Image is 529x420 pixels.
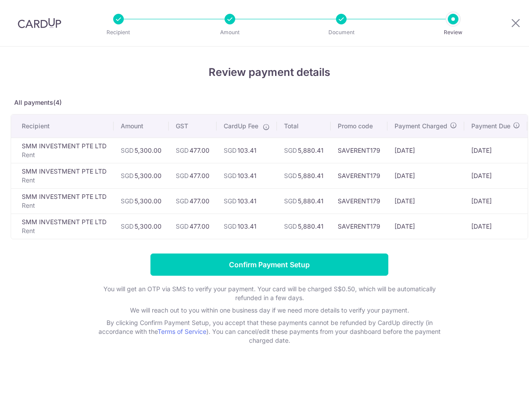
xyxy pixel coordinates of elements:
td: SMM INVESTMENT PTE LTD [11,188,114,214]
td: SAVERENT179 [331,163,387,188]
th: Promo code [331,115,387,138]
td: 5,880.41 [277,163,331,188]
span: Payment Due [471,122,510,131]
td: 477.00 [169,214,217,239]
td: [DATE] [387,138,464,163]
h4: Review payment details [11,64,528,80]
span: SGD [176,197,189,205]
span: Payment Charged [395,122,447,131]
td: 5,300.00 [114,138,169,163]
span: SGD [121,147,134,154]
span: SGD [224,197,237,205]
span: SGD [176,222,189,230]
p: Review [420,28,486,37]
td: 5,300.00 [114,163,169,188]
td: SMM INVESTMENT PTE LTD [11,163,114,188]
input: Confirm Payment Setup [150,254,388,276]
span: SGD [176,172,189,179]
p: Rent [22,226,107,235]
p: Rent [22,176,107,185]
td: [DATE] [464,188,527,214]
span: SGD [121,172,134,179]
td: SAVERENT179 [331,138,387,163]
a: Terms of Service [158,328,206,335]
td: [DATE] [387,163,464,188]
td: SAVERENT179 [331,188,387,214]
th: Amount [114,115,169,138]
p: Recipient [86,28,151,37]
td: 5,880.41 [277,214,331,239]
td: 103.41 [217,214,277,239]
td: [DATE] [464,214,527,239]
p: By clicking Confirm Payment Setup, you accept that these payments cannot be refunded by CardUp di... [92,318,447,345]
td: 103.41 [217,163,277,188]
td: [DATE] [387,214,464,239]
td: 477.00 [169,188,217,214]
td: [DATE] [464,163,527,188]
p: Rent [22,151,107,159]
td: SMM INVESTMENT PTE LTD [11,138,114,163]
p: You will get an OTP via SMS to verify your payment. Your card will be charged S$0.50, which will ... [92,285,447,302]
td: 103.41 [217,188,277,214]
td: 477.00 [169,163,217,188]
td: SMM INVESTMENT PTE LTD [11,214,114,239]
th: GST [169,115,217,138]
span: SGD [284,172,297,179]
td: 5,300.00 [114,188,169,214]
p: Document [308,28,374,37]
span: SGD [284,222,297,230]
span: CardUp Fee [224,122,258,131]
td: 5,880.41 [277,138,331,163]
p: We will reach out to you within one business day if we need more details to verify your payment. [92,306,447,315]
span: SGD [176,147,189,154]
td: 477.00 [169,138,217,163]
td: SAVERENT179 [331,214,387,239]
td: 5,880.41 [277,188,331,214]
th: Total [277,115,331,138]
span: SGD [224,172,237,179]
p: Amount [197,28,263,37]
span: SGD [121,222,134,230]
span: SGD [284,147,297,154]
p: Rent [22,201,107,210]
th: Recipient [11,115,114,138]
td: 5,300.00 [114,214,169,239]
td: [DATE] [464,138,527,163]
span: SGD [121,197,134,205]
span: SGD [224,147,237,154]
td: [DATE] [387,188,464,214]
span: SGD [224,222,237,230]
p: All payments(4) [11,98,528,107]
td: 103.41 [217,138,277,163]
span: SGD [284,197,297,205]
img: CardUp [18,18,61,28]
